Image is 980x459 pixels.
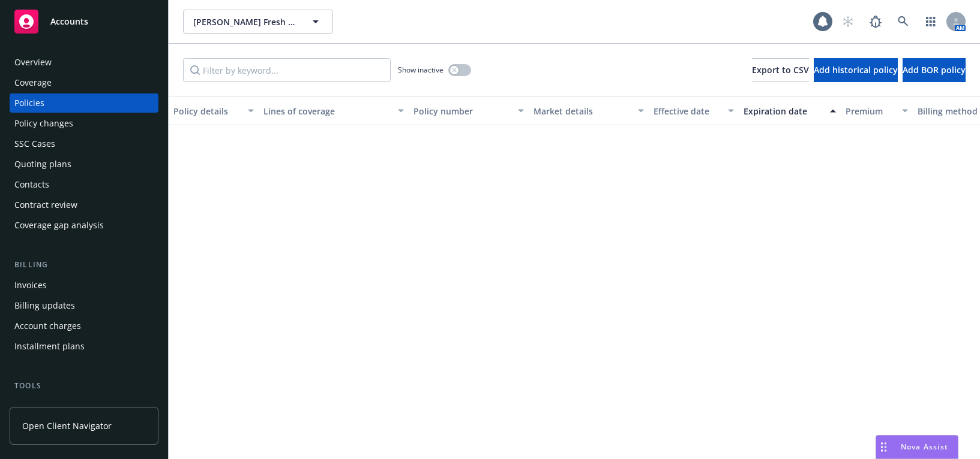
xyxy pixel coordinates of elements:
[10,175,158,194] a: Contacts
[739,96,841,125] button: Expiration date
[14,73,52,92] div: Coverage
[263,105,391,117] div: Lines of coverage
[14,337,85,356] div: Installment plans
[10,296,158,315] a: Billing updates
[836,10,860,34] a: Start snowing
[22,419,112,432] span: Open Client Navigator
[14,195,77,215] div: Contract review
[903,64,966,76] span: Add BOR policy
[10,195,158,215] a: Contract review
[534,105,631,117] div: Market details
[876,435,958,459] button: Nova Assist
[259,96,409,125] button: Lines of coverage
[901,442,948,452] span: Nova Assist
[10,397,158,416] a: Manage files
[10,259,158,271] div: Billing
[10,155,158,174] a: Quoting plans
[14,397,65,416] div: Manage files
[169,96,259,125] button: Policy details
[10,5,158,38] a: Accounts
[14,216,104,235] div: Coverage gap analysis
[10,316,158,336] a: Account charges
[876,436,891,458] div: Drag to move
[10,337,158,356] a: Installment plans
[529,96,649,125] button: Market details
[413,105,511,117] div: Policy number
[752,58,809,82] button: Export to CSV
[183,58,391,82] input: Filter by keyword...
[10,134,158,153] a: SSC Cases
[173,105,241,117] div: Policy details
[50,17,88,26] span: Accounts
[409,96,529,125] button: Policy number
[398,65,443,75] span: Show inactive
[193,16,297,28] span: [PERSON_NAME] Fresh Produce Company, Inc.
[903,58,966,82] button: Add BOR policy
[10,53,158,72] a: Overview
[864,10,888,34] a: Report a Bug
[654,105,721,117] div: Effective date
[752,64,809,76] span: Export to CSV
[14,175,49,194] div: Contacts
[649,96,739,125] button: Effective date
[10,114,158,133] a: Policy changes
[14,93,44,113] div: Policies
[841,96,913,125] button: Premium
[10,93,158,113] a: Policies
[14,114,73,133] div: Policy changes
[14,276,47,295] div: Invoices
[744,105,823,117] div: Expiration date
[891,10,915,34] a: Search
[14,155,71,174] div: Quoting plans
[814,58,898,82] button: Add historical policy
[14,316,81,336] div: Account charges
[14,53,52,72] div: Overview
[10,216,158,235] a: Coverage gap analysis
[814,64,898,76] span: Add historical policy
[14,134,55,153] div: SSC Cases
[10,276,158,295] a: Invoices
[10,380,158,392] div: Tools
[183,10,333,34] button: [PERSON_NAME] Fresh Produce Company, Inc.
[919,10,943,34] a: Switch app
[14,296,75,315] div: Billing updates
[846,105,895,117] div: Premium
[10,73,158,92] a: Coverage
